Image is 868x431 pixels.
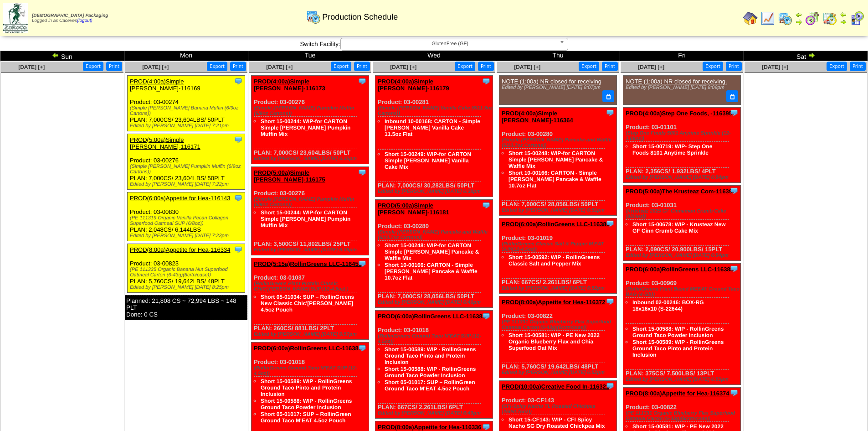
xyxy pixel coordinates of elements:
div: (Simple [PERSON_NAME] Pumpkin Muffin (6/9oz Cartons)) [130,164,245,175]
img: Tooltip [729,108,739,117]
a: Short 15-00678: WIP - Krusteaz New GF Cinn Crumb Cake Mix [632,221,726,234]
div: Edited by [PERSON_NAME] [DATE] 7:21pm [130,123,245,129]
img: Tooltip [234,77,243,86]
a: [DATE] [+] [514,64,540,70]
td: Sun [0,51,124,61]
img: Tooltip [482,312,491,321]
img: home.gif [743,11,758,26]
img: arrowleft.gif [840,11,847,18]
div: Edited by [PERSON_NAME] [DATE] 6:57pm [254,332,369,337]
div: Edited by [PERSON_NAME] [DATE] 6:52pm [502,286,616,291]
a: PROD(5:00a)Simple [PERSON_NAME]-116181 [378,202,449,216]
a: [DATE] [+] [638,64,664,70]
a: Short 15-00589: WIP - RollinGreens Ground Taco Pinto and Protein Inclusion [632,339,724,358]
div: Edited by [PERSON_NAME] [DATE] 6:54pm [626,253,740,258]
div: Edited by [PERSON_NAME] [DATE] 8:25pm [130,285,245,290]
img: Tooltip [729,388,739,397]
div: Product: 03-01101 PLAN: 2,356CS / 1,932LBS / 4PLT [623,107,741,182]
button: Export [827,62,847,71]
img: Tooltip [606,219,615,228]
span: Production Schedule [322,12,398,22]
img: Tooltip [234,135,243,144]
img: Tooltip [482,77,491,86]
a: Short 15-00588: WIP - RollinGreens Ground Taco Powder Inclusion [261,398,352,410]
img: calendarblend.gif [805,11,820,26]
a: PROD(4:00a)Simple [PERSON_NAME]-116364 [502,110,573,124]
button: Print [354,62,370,71]
img: zoroco-logo-small.webp [3,3,28,33]
a: Short 05-01034: SUP – RollinGreens New Classic Chic'[PERSON_NAME] 4.5oz Pouch [261,294,354,313]
span: Logged in as Caceves [32,13,108,23]
img: arrowright.gif [795,18,802,26]
a: PROD(10:00a)Creative Food In-116321 [502,383,609,390]
a: PROD(6:00a)RollinGreens LLC-116380 [254,345,362,352]
img: Tooltip [358,343,367,353]
div: Product: 03-00969 PLAN: 375CS / 7,500LBS / 13PLT [623,263,741,384]
a: Short 15-00248: WIP-for CARTON Simple [PERSON_NAME] Pancake & Waffle Mix [385,242,479,261]
div: Edited by [PERSON_NAME] [DATE] 7:22pm [130,182,245,187]
button: Delete Note [602,90,614,102]
div: Product: 03-00280 PLAN: 7,000CS / 28,056LBS / 50PLT [499,107,617,215]
img: arrowleft.gif [52,52,59,59]
img: Tooltip [234,193,243,203]
img: Tooltip [358,168,367,177]
img: arrowleft.gif [795,11,802,18]
img: Tooltip [606,381,615,390]
div: (PE 111335 Organic Banana Nut Superfood Oatmeal Carton (6-43g)(6crtn/case)) [130,267,245,278]
a: PROD(8:00a)Appetite for Hea-116372 [502,299,606,306]
div: (Simple [PERSON_NAME] Pumpkin Muffin (6/9oz Cartons)) [254,105,369,116]
img: Tooltip [234,245,243,254]
a: [DATE] [+] [390,64,416,70]
img: Tooltip [729,186,739,195]
div: (Simple [PERSON_NAME] Pancake and Waffle (6/10.7oz Cartons)) [502,137,616,148]
div: Product: 03-00822 PLAN: 5,760CS / 19,642LBS / 48PLT [499,296,617,378]
td: Tue [248,51,372,61]
a: Short 15-00589: WIP - RollinGreens Ground Taco Pinto and Protein Inclusion [261,378,352,397]
div: Edited by [PERSON_NAME] [DATE] 6:55pm [626,377,740,382]
div: Product: 03-00830 PLAN: 2,048CS / 6,144LBS [128,192,245,241]
a: Inbound 02-00246: BOX-RG 18x16x10 (S-22644) [632,299,704,312]
a: (logout) [77,18,92,23]
a: Short 15-00581: WIP - PE New 2022 Organic Blueberry Flax and Chia Superfood Oat Mix [508,332,600,351]
button: Print [602,62,618,71]
a: PROD(4:00a)Simple [PERSON_NAME]-116169 [130,78,200,92]
a: [DATE] [+] [142,64,169,70]
a: Short 15-00248: WIP-for CARTON Simple [PERSON_NAME] Pancake & Waffle Mix [508,150,603,169]
img: calendarcustomer.gif [850,11,864,26]
div: Product: 03-00823 PLAN: 5,760CS / 19,642LBS / 48PLT [128,244,245,293]
div: Product: 03-01018 PLAN: 667CS / 2,261LBS / 6PLT [375,311,493,419]
div: (RollinGreens Plant Based MEEAT Ground Taco BAG (4-5lb)) [626,286,740,297]
a: [DATE] [+] [266,64,293,70]
div: Edited by [PERSON_NAME] [DATE] 8:09pm [626,85,736,90]
div: (PE 111331 Organic Blueberry Flax Superfood Oatmeal Carton (6-43g)(6crtn/case)) [626,410,740,421]
a: Short 15-00244: WIP-for CARTON Simple [PERSON_NAME] Pumpkin Muffin Mix [261,209,350,228]
img: arrowright.gif [840,18,847,26]
img: Tooltip [482,201,491,210]
td: Sat [744,51,868,61]
div: Edited by [PERSON_NAME] [DATE] 7:23pm [130,233,245,239]
div: Product: 03-00276 PLAN: 7,000CS / 23,604LBS / 50PLT [252,76,369,164]
div: (Simple [PERSON_NAME] Pancake and Waffle (6/10.7oz Cartons)) [378,229,493,240]
div: (Krusteaz 2025 GF Cinnamon Crumb Cake (8/20oz)) [626,208,740,219]
td: Wed [372,51,496,61]
div: (RollinGreens Plant Protein Classic CHIC'[PERSON_NAME] SUP (12-4.5oz) ) [254,281,369,292]
div: Product: 03-00274 PLAN: 7,000CS / 23,604LBS / 50PLT [128,76,245,131]
button: Export [331,62,351,71]
div: Product: 03-01019 PLAN: 667CS / 2,261LBS / 6PLT [499,218,617,293]
img: arrowright.gif [808,52,815,59]
a: PROD(4:00a)Step One Foods, -116395 [626,110,732,117]
button: Export [579,62,599,71]
span: [DATE] [+] [762,64,788,70]
a: PROD(5:00a)The Krusteaz Com-116399 [626,188,735,195]
div: (Simple [PERSON_NAME] Banana Muffin (6/9oz Cartons)) [130,105,245,116]
span: [DATE] [+] [18,64,45,70]
div: Product: 03-01037 PLAN: 260CS / 881LBS / 2PLT [252,258,369,340]
a: PROD(4:00a)Simple [PERSON_NAME]-116179 [378,78,449,92]
a: Short 15-00589: WIP - RollinGreens Ground Taco Pinto and Protein Inclusion [385,346,476,365]
a: Short 05-01017: SUP – RollinGreen Ground Taco M'EAT 4.5oz Pouch [261,411,351,424]
div: (CFI-Spicy Nacho TL Roasted Chickpea (250/0.75oz)) [502,404,616,415]
img: Tooltip [606,297,615,306]
a: Short 15-00588: WIP - RollinGreens Ground Taco Powder Inclusion [632,326,724,338]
